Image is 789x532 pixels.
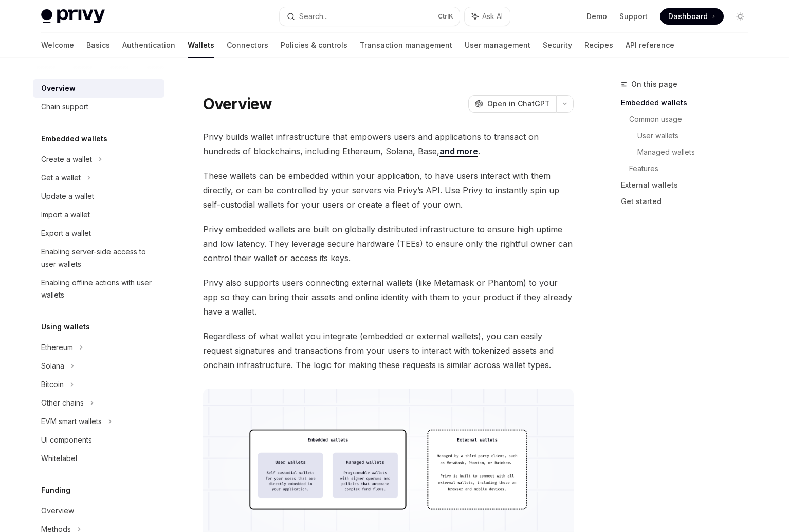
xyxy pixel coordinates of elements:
[660,8,724,25] a: Dashboard
[438,12,453,21] span: Ctrl K
[299,10,328,23] div: Search...
[41,209,90,221] div: Import a wallet
[33,431,164,449] a: UI components
[360,33,452,58] a: Transaction management
[188,33,214,58] a: Wallets
[41,341,73,354] div: Ethereum
[619,11,648,22] a: Support
[41,378,64,391] div: Bitcoin
[280,7,460,26] button: Search...CtrlK
[227,33,268,58] a: Connectors
[33,79,164,98] a: Overview
[33,224,164,243] a: Export a wallet
[41,33,74,58] a: Welcome
[86,33,110,58] a: Basics
[668,11,708,22] span: Dashboard
[33,449,164,468] a: Whitelabel
[41,452,77,465] div: Whitelabel
[621,193,757,210] a: Get started
[626,33,674,58] a: API reference
[41,82,76,95] div: Overview
[41,133,107,145] h5: Embedded wallets
[468,95,556,113] button: Open in ChatGPT
[631,78,677,90] span: On this page
[281,33,347,58] a: Policies & controls
[584,33,613,58] a: Recipes
[41,484,70,497] h5: Funding
[41,101,88,113] div: Chain support
[41,172,81,184] div: Get a wallet
[41,321,90,333] h5: Using wallets
[33,502,164,520] a: Overview
[122,33,175,58] a: Authentication
[41,397,84,409] div: Other chains
[629,160,757,177] a: Features
[41,360,64,372] div: Solana
[41,190,94,203] div: Update a wallet
[203,95,272,113] h1: Overview
[487,99,550,109] span: Open in ChatGPT
[41,434,92,446] div: UI components
[543,33,572,58] a: Security
[203,276,574,319] span: Privy also supports users connecting external wallets (like Metamask or Phantom) to your app so t...
[621,177,757,193] a: External wallets
[203,169,574,212] span: These wallets can be embedded within your application, to have users interact with them directly,...
[482,11,503,22] span: Ask AI
[33,243,164,273] a: Enabling server-side access to user wallets
[41,9,105,24] img: light logo
[637,144,757,160] a: Managed wallets
[41,153,92,166] div: Create a wallet
[439,146,478,157] a: and more
[41,227,91,240] div: Export a wallet
[637,127,757,144] a: User wallets
[465,7,510,26] button: Ask AI
[41,277,158,301] div: Enabling offline actions with user wallets
[203,130,574,158] span: Privy builds wallet infrastructure that empowers users and applications to transact on hundreds o...
[203,222,574,265] span: Privy embedded wallets are built on globally distributed infrastructure to ensure high uptime and...
[33,273,164,304] a: Enabling offline actions with user wallets
[732,8,748,25] button: Toggle dark mode
[33,206,164,224] a: Import a wallet
[586,11,607,22] a: Demo
[629,111,757,127] a: Common usage
[621,95,757,111] a: Embedded wallets
[41,505,74,517] div: Overview
[33,187,164,206] a: Update a wallet
[33,98,164,116] a: Chain support
[203,329,574,372] span: Regardless of what wallet you integrate (embedded or external wallets), you can easily request si...
[465,33,530,58] a: User management
[41,415,102,428] div: EVM smart wallets
[41,246,158,270] div: Enabling server-side access to user wallets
